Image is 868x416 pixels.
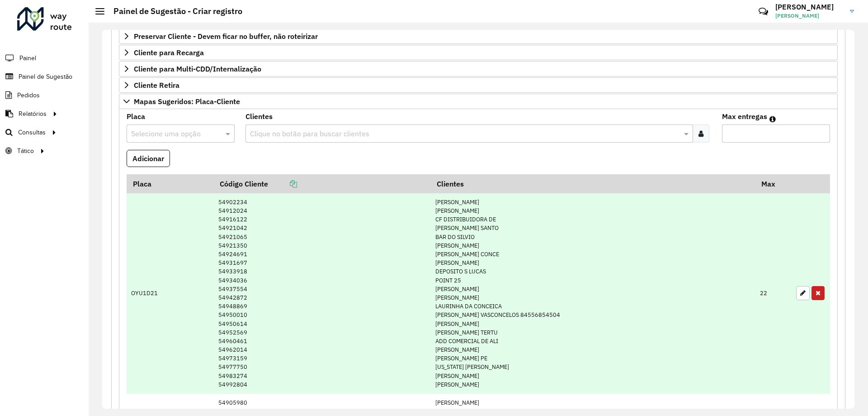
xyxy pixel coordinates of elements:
[119,45,838,60] a: Cliente para Recarga
[18,128,46,137] span: Consultas
[213,193,430,394] td: 54902234 54912024 54916122 54921042 54921065 54921350 54924691 54931697 54933918 54934036 5493755...
[19,72,72,81] span: Painel de Sugestão
[134,98,240,105] span: Mapas Sugeridos: Placa-Cliente
[119,77,838,93] a: Cliente Retira
[754,2,773,21] a: Contato Rápido
[134,81,179,89] span: Cliente Retira
[17,91,40,100] span: Pedidos
[268,179,297,188] a: Copiar
[769,115,776,123] em: Máximo de clientes que serão colocados na mesma rota com os clientes informados
[775,3,843,11] h3: [PERSON_NAME]
[134,49,204,56] span: Cliente para Recarga
[119,29,838,44] a: Preservar Cliente - Devem ficar no buffer, não roteirizar
[430,174,755,193] th: Clientes
[134,65,261,72] span: Cliente para Multi-CDD/Internalização
[755,193,792,394] td: 22
[134,33,318,40] span: Preservar Cliente - Devem ficar no buffer, não roteirizar
[127,193,213,394] td: OYU1D21
[213,174,430,193] th: Código Cliente
[19,53,36,63] span: Painel
[19,109,47,119] span: Relatórios
[245,111,273,122] label: Clientes
[119,94,838,109] a: Mapas Sugeridos: Placa-Cliente
[722,111,767,122] label: Max entregas
[127,150,170,167] button: Adicionar
[430,193,755,394] td: [PERSON_NAME] [PERSON_NAME] CF DISTRIBUIDORA DE [PERSON_NAME] SANTO BAR DO SILVIO [PERSON_NAME] [...
[127,174,213,193] th: Placa
[119,61,838,77] a: Cliente para Multi-CDD/Internalização
[104,6,242,16] h2: Painel de Sugestão - Criar registro
[775,12,843,20] span: [PERSON_NAME]
[17,146,34,156] span: Tático
[127,111,145,122] label: Placa
[755,174,792,193] th: Max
